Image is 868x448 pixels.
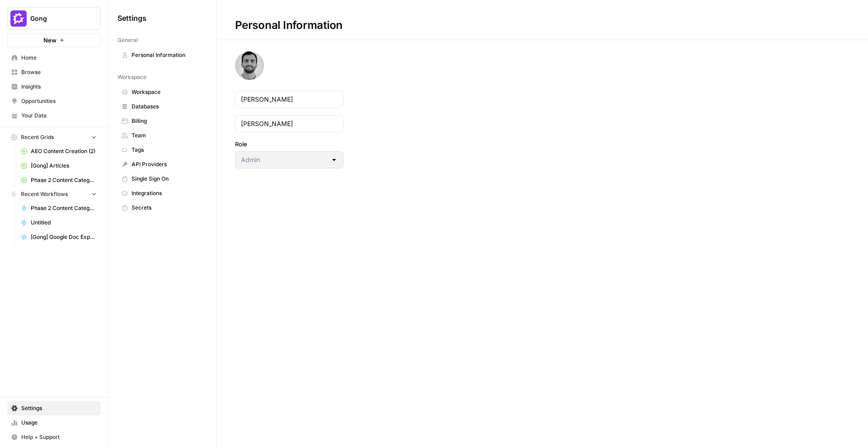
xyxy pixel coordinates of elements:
button: Recent Workflows [7,187,101,201]
span: Opportunities [21,97,97,105]
span: Insights [21,83,97,91]
a: AEO Content Creation (2) [17,144,101,159]
span: Recent Grids [21,133,54,141]
a: Untitled [17,215,101,230]
span: Workspace [132,88,203,96]
span: Tags [132,146,203,154]
span: API Providers [132,160,203,168]
a: Usage [7,415,101,430]
a: API Providers [118,157,208,172]
a: Personal Information [118,48,208,62]
button: Recent Grids [7,131,101,144]
span: Help + Support [21,433,97,441]
span: Settings [21,404,97,412]
span: Secrets [132,204,203,212]
a: Settings [7,401,101,415]
span: Settings [118,13,146,23]
span: Browse [21,68,97,76]
span: Phase 2 Content Categorizer [31,204,97,212]
a: Browse [7,65,101,79]
a: Single Sign On [118,172,208,186]
img: Gong Logo [10,10,27,27]
span: Usage [21,419,97,427]
span: Single Sign On [132,175,203,183]
span: Billing [132,117,203,125]
span: Recent Workflows [21,190,68,198]
span: Personal Information [132,51,203,59]
div: Personal Information [217,18,361,33]
a: Billing [118,114,208,128]
a: Phase 2 Content Categorizer [17,201,101,215]
span: Untitled [31,219,97,227]
span: Team [132,131,203,140]
button: Help + Support [7,430,101,444]
a: Opportunities [7,94,101,108]
a: Secrets [118,201,208,215]
button: New [7,33,101,47]
span: Home [21,54,97,62]
span: Integrations [132,189,203,197]
a: [Gong] Articles [17,159,101,173]
span: New [43,36,57,45]
label: Role [235,140,344,149]
a: Tags [118,143,208,157]
span: Gong [30,14,85,23]
a: [Gong] Google Doc Export [17,230,101,244]
span: [Gong] Articles [31,162,97,170]
a: Insights [7,79,101,94]
span: Workspace [118,73,146,81]
span: Databases [132,103,203,111]
a: Home [7,51,101,65]
span: AEO Content Creation (2) [31,147,97,155]
img: avatar [235,51,264,80]
a: Workspace [118,85,208,99]
a: Team [118,128,208,143]
a: Integrations [118,186,208,201]
a: Phase 2 Content Categorizer Grid WBB 2025 [17,173,101,187]
a: Your Data [7,108,101,123]
a: Databases [118,99,208,114]
span: Phase 2 Content Categorizer Grid WBB 2025 [31,176,97,184]
span: [Gong] Google Doc Export [31,233,97,241]
span: Your Data [21,112,97,120]
span: General [118,36,138,44]
button: Workspace: Gong [7,7,101,30]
